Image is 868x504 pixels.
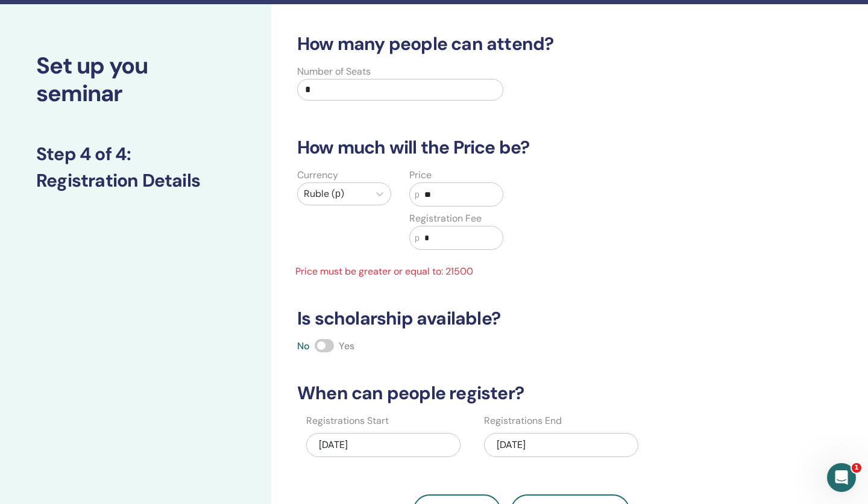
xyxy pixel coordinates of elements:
[290,308,753,329] h3: Is scholarship available?
[484,433,638,457] div: [DATE]
[339,340,354,352] span: Yes
[306,433,461,457] div: [DATE]
[36,52,235,107] h2: Set up you seminar
[409,168,432,182] label: Price
[290,137,753,158] h3: How much will the Price be?
[415,232,420,244] span: р
[852,463,861,473] span: 1
[415,188,420,201] span: р
[827,463,856,492] iframe: Intercom live chat
[484,414,562,428] label: Registrations End
[290,33,753,55] h3: How many people can attend?
[290,382,753,404] h3: When can people register?
[306,414,389,428] label: Registrations Start
[36,170,235,191] h3: Registration Details
[297,168,338,182] label: Currency
[288,264,512,279] span: Price must be greater or equal to: 21500
[297,340,310,352] span: No
[297,64,371,79] label: Number of Seats
[409,211,482,226] label: Registration Fee
[36,143,235,165] h3: Step 4 of 4 :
